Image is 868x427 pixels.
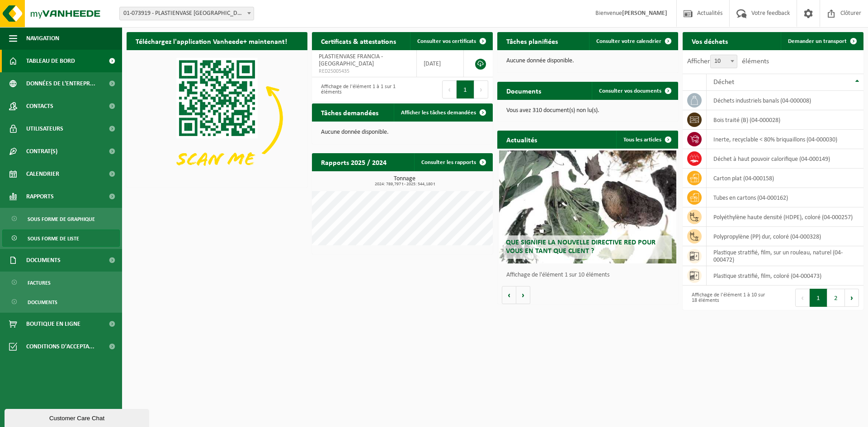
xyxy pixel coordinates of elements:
p: Vous avez 310 document(s) non lu(s). [506,108,669,114]
a: Consulter les rapports [414,153,492,171]
img: Download de VHEPlus App [127,50,307,186]
a: Consulter votre calendrier [589,32,677,50]
td: déchets industriels banals (04-000008) [707,91,863,110]
h3: Tonnage [316,176,493,187]
button: Previous [442,80,457,99]
button: Next [845,289,859,307]
span: Déchet [713,79,734,86]
button: Volgende [516,286,530,304]
button: Previous [795,289,810,307]
h2: Actualités [497,131,546,148]
a: Tous les articles [616,131,677,149]
p: Aucune donnée disponible. [506,58,669,64]
span: Consulter vos certificats [417,38,476,44]
button: 1 [457,80,474,99]
a: Consulter vos documents [592,82,677,100]
a: Afficher les tâches demandées [394,103,492,122]
label: Afficher éléments [687,58,769,65]
h2: Téléchargez l'application Vanheede+ maintenant! [127,32,296,50]
a: Demander un transport [781,32,863,50]
span: PLASTIENVASE FRANCIA - [GEOGRAPHIC_DATA] [319,53,383,67]
span: Consulter votre calendrier [596,38,661,44]
span: Conditions d'accepta... [26,335,94,358]
td: déchet à haut pouvoir calorifique (04-000149) [707,149,863,169]
h2: Certificats & attestations [312,32,405,50]
span: 2024: 789,797 t - 2025: 544,180 t [316,182,493,187]
td: polyéthylène haute densité (HDPE), coloré (04-000257) [707,207,863,227]
a: Sous forme de graphique [2,210,120,227]
span: Sous forme de liste [28,230,79,247]
span: Rapports [26,185,54,208]
span: Documents [26,249,61,272]
iframe: chat widget [5,407,151,427]
button: Vorige [502,286,516,304]
span: Boutique en ligne [26,313,80,335]
h2: Vos déchets [683,32,737,50]
span: Demander un transport [788,38,847,44]
span: Sous forme de graphique [28,211,95,228]
span: 10 [710,55,737,68]
span: RED25005435 [319,68,410,75]
a: Sous forme de liste [2,230,120,247]
div: Affichage de l'élément 1 à 1 sur 1 éléments [316,80,398,99]
td: carton plat (04-000158) [707,169,863,188]
td: bois traité (B) (04-000028) [707,110,863,130]
span: Contrat(s) [26,140,57,163]
a: Consulter vos certificats [410,32,492,50]
div: Affichage de l'élément 1 à 10 sur 18 éléments [687,288,769,308]
a: Que signifie la nouvelle directive RED pour vous en tant que client ? [499,150,676,263]
td: tubes en cartons (04-000162) [707,188,863,207]
span: Consulter vos documents [599,88,661,94]
h2: Tâches demandées [312,103,387,121]
span: Tableau de bord [26,50,75,72]
h2: Documents [497,82,550,99]
span: Navigation [26,27,59,50]
span: Calendrier [26,163,59,185]
strong: [PERSON_NAME] [622,10,667,17]
td: plastique stratifié, film, coloré (04-000473) [707,266,863,286]
td: inerte, recyclable < 80% briquaillons (04-000030) [707,130,863,149]
p: Aucune donnée disponible. [321,129,484,136]
button: 2 [827,289,845,307]
td: plastique stratifié, film, sur un rouleau, naturel (04-000472) [707,246,863,266]
h2: Rapports 2025 / 2024 [312,153,396,171]
span: 01-073919 - PLASTIENVASE FRANCIA - ARRAS [120,7,254,20]
span: 10 [711,55,737,68]
span: Que signifie la nouvelle directive RED pour vous en tant que client ? [506,239,656,255]
span: Données de l'entrepr... [26,72,95,95]
p: Affichage de l'élément 1 sur 10 éléments [506,272,674,278]
span: Afficher les tâches demandées [401,110,476,116]
td: [DATE] [417,50,464,77]
td: polypropylène (PP) dur, coloré (04-000328) [707,227,863,246]
a: Documents [2,293,120,310]
h2: Tâches planifiées [497,32,567,50]
span: Documents [28,294,57,311]
span: Contacts [26,95,53,117]
button: Next [474,80,488,99]
button: 1 [810,289,827,307]
span: Utilisateurs [26,117,63,140]
a: Factures [2,274,120,291]
span: Factures [28,274,51,291]
span: 01-073919 - PLASTIENVASE FRANCIA - ARRAS [119,7,254,20]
